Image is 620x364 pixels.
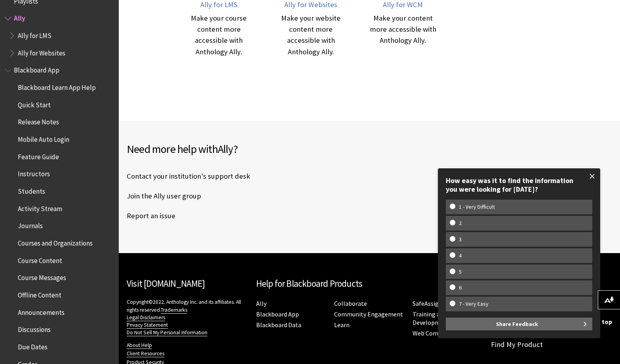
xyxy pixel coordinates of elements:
[18,288,61,299] span: Offline Content
[18,202,62,213] span: Activity Stream
[127,314,165,321] a: Legal Disclaimers
[450,301,498,307] w-span: 7 - Very Easy
[18,271,66,282] span: Course Messages
[273,13,349,57] div: Make your website content more accessible with Anthology Ally.
[446,176,592,193] div: How easy was it to find the information you were looking for [DATE]?
[18,29,51,40] span: Ally for LMS
[256,277,483,291] h2: Help for Blackboard Products
[127,170,250,182] a: Contact your institution's support desk
[18,340,48,351] span: Due Dates
[256,299,266,308] a: Ally
[127,322,168,329] a: Privacy Statement
[161,307,187,314] a: Trademarks
[334,299,367,308] a: Collaborate
[18,168,50,178] span: Instructors
[413,329,483,337] a: Web Community Manager
[491,340,543,349] a: Find My Product
[365,13,441,46] div: Make your content more accessible with Anthology Ally.
[14,64,59,74] span: Blackboard App
[127,350,164,357] a: Client Resources
[127,342,152,349] a: About Help
[127,278,205,289] a: Visit [DOMAIN_NAME]
[18,133,69,143] span: Mobile Auto Login
[127,141,369,157] h2: Need more help with ?
[18,306,65,316] span: Announcements
[18,219,43,230] span: Journals
[5,12,114,60] nav: Book outline for Anthology Ally Help
[450,236,471,243] w-span: 3
[450,269,471,275] w-span: 5
[256,321,301,329] a: Blackboard Data
[446,318,592,330] button: Share Feedback
[334,310,403,318] a: Community Engagement
[450,204,504,210] w-span: 1 - Very Difficult
[18,116,59,126] span: Release Notes
[18,98,51,109] span: Quick Start
[127,329,207,336] a: Do Not Sell My Personal Information
[413,299,442,308] a: SafeAssign
[14,12,25,23] span: Ally
[127,210,175,222] a: Report an issue
[334,321,350,329] a: Learn
[18,81,96,91] span: Blackboard Learn App Help
[450,220,471,227] w-span: 2
[450,284,471,291] w-span: 6
[256,310,299,318] a: Blackboard App
[127,190,201,202] a: Join the Ally user group
[18,46,65,57] span: Ally for Websites
[18,236,93,247] span: Courses and Organizations
[181,13,257,57] div: Make your course content more accessible with Anthology Ally.
[18,150,59,161] span: Feature Guide
[496,318,538,330] span: Share Feedback
[18,185,45,195] span: Students
[413,310,475,327] a: Training and Development Manager
[450,252,471,259] w-span: 4
[218,142,233,156] span: Ally
[127,298,248,336] p: Copyright©2022. Anthology Inc. and its affiliates. All rights reserved.
[18,323,51,334] span: Discussions
[18,254,62,265] span: Course Content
